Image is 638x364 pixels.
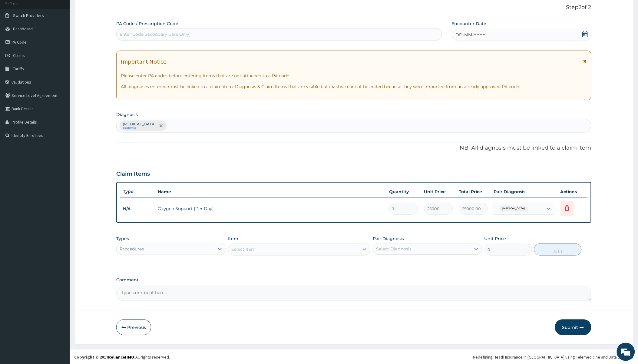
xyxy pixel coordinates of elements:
[13,26,33,31] span: Dashboard
[376,246,412,252] div: Select Diagnosis
[121,73,587,79] p: Please enter PA codes before entering items that are not attached to a PA code
[13,13,44,18] span: Switch Providers
[116,144,591,152] p: NB: All diagnosis must be linked to a claim item
[13,66,24,71] span: Tariffs
[452,21,487,27] label: Encounter Date
[116,236,129,241] label: Types
[116,171,150,177] h3: Claim Items
[421,186,456,198] th: Unit Price
[116,111,138,117] label: Diagnosis
[473,354,633,360] div: Redefining Heath Insurance in [GEOGRAPHIC_DATA] using Telemedicine and Data Science!
[116,21,178,27] label: PA Code / Prescription Code
[116,319,151,335] button: Previous
[116,4,591,11] p: Step 2 of 2
[555,319,591,335] button: Submit
[108,354,134,360] a: RelianceHMO
[158,123,164,128] span: remove selection option
[120,186,155,197] th: Type
[74,354,135,360] strong: Copyright © 2017 .
[155,203,386,215] td: Oxygen Support (Per Day)
[456,32,486,38] span: DD-MM-YYYY
[228,236,238,242] label: Item
[116,277,591,283] label: Comment
[35,76,84,137] span: We're online!
[231,246,256,252] div: Select Item
[386,186,421,198] th: Quantity
[491,186,557,198] th: Pair Diagnosis
[31,34,102,42] div: Chat with us now
[456,186,491,198] th: Total Price
[557,186,588,198] th: Actions
[3,165,115,187] textarea: Type your message and hit 'Enter'
[155,186,386,198] th: Name
[534,243,582,256] button: Add
[120,31,191,37] div: Enter Code(Secondary Care Only)
[500,206,528,212] span: [MEDICAL_DATA]
[120,246,144,252] div: Procedures
[13,53,25,58] span: Claims
[120,203,155,214] td: N/A
[373,236,404,242] label: Pair Diagnosis
[123,122,156,127] p: [MEDICAL_DATA]
[121,84,587,90] p: All diagnoses entered must be linked to a claim item. Diagnosis & Claim Items that are visible bu...
[99,3,114,18] div: Minimize live chat window
[123,127,156,130] small: Confirmed
[121,58,166,65] h1: Important Notice
[11,30,25,45] img: d_794563401_company_1708531726252_794563401
[484,236,506,242] label: Unit Price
